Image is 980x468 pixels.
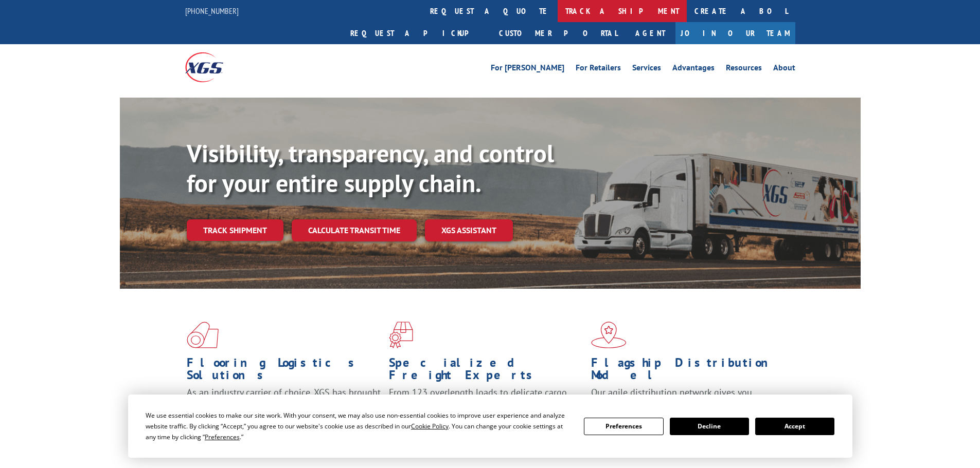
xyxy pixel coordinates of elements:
a: Resources [726,64,762,75]
button: Accept [755,418,834,435]
span: As an industry carrier of choice, XGS has brought innovation and dedication to flooring logistics... [187,386,381,423]
a: Join Our Team [675,22,795,44]
a: For Retailers [576,64,621,75]
span: Our agile distribution network gives you nationwide inventory management on demand. [591,386,780,410]
div: Cookie Consent Prompt [128,395,852,458]
button: Decline [670,418,749,435]
a: Customer Portal [491,22,625,44]
h1: Flooring Logistics Solutions [187,357,381,386]
span: Preferences [205,433,240,441]
a: About [773,64,795,75]
a: Agent [625,22,675,44]
span: Cookie Policy [411,422,449,430]
img: xgs-icon-focused-on-flooring-red [389,322,413,348]
a: Advantages [672,64,715,75]
button: Preferences [584,418,663,435]
h1: Flagship Distribution Model [591,357,786,386]
img: xgs-icon-flagship-distribution-model-red [591,322,627,348]
a: Request a pickup [343,22,491,44]
a: Services [632,64,661,75]
a: XGS ASSISTANT [425,219,513,241]
img: xgs-icon-total-supply-chain-intelligence-red [187,322,219,348]
a: For [PERSON_NAME] [491,64,564,75]
a: [PHONE_NUMBER] [185,6,239,16]
div: We use essential cookies to make our site work. With your consent, we may also use non-essential ... [146,410,572,442]
a: Track shipment [187,219,283,241]
a: Calculate transit time [292,219,417,241]
b: Visibility, transparency, and control for your entire supply chain. [187,137,554,199]
h1: Specialized Freight Experts [389,357,583,386]
p: From 123 overlength loads to delicate cargo, our experienced staff knows the best way to move you... [389,386,583,432]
